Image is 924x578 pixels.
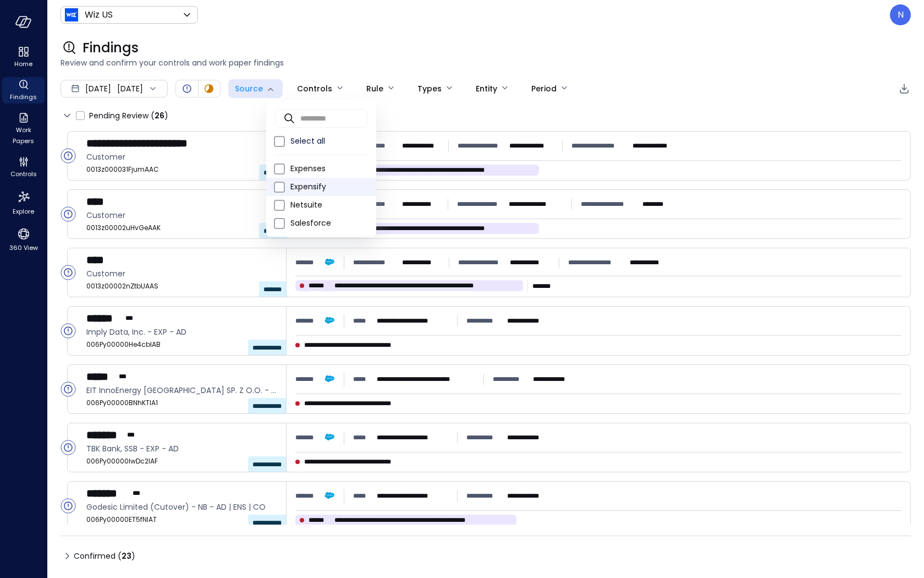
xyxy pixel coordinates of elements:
span: Expenses [290,163,367,175]
span: Select all [290,135,367,147]
span: Netsuite [290,199,367,211]
span: Salesforce [290,217,367,229]
span: Expensify [290,181,367,193]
